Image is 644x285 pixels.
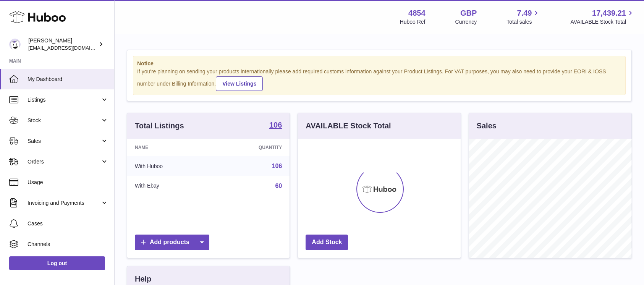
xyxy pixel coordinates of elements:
[137,68,621,91] div: If you're planning on sending your products internationally please add required customs informati...
[28,138,100,145] span: Sales
[455,18,477,26] div: Currency
[517,8,532,18] span: 7.49
[9,39,21,50] img: jimleo21@yahoo.gr
[127,176,213,196] td: With Ebay
[28,117,100,124] span: Stock
[135,121,184,131] h3: Total Listings
[269,121,282,129] strong: 106
[216,76,263,91] a: View Listings
[28,199,100,207] span: Invoicing and Payments
[592,8,626,18] span: 17,439.21
[9,256,105,270] a: Log out
[28,45,112,51] span: [EMAIL_ADDRESS][DOMAIN_NAME]
[477,121,497,131] h3: Sales
[460,8,477,18] strong: GBP
[272,163,282,169] a: 106
[135,274,151,284] h3: Help
[28,76,108,83] span: My Dashboard
[28,158,100,165] span: Orders
[135,235,209,250] a: Add products
[28,96,100,104] span: Listings
[506,18,540,26] span: Total sales
[28,220,108,227] span: Cases
[213,139,290,156] th: Quantity
[570,8,635,26] a: 17,439.21 AVAILABLE Stock Total
[506,8,540,26] a: 7.49 Total sales
[127,139,213,156] th: Name
[137,60,621,67] strong: Notice
[28,179,108,186] span: Usage
[400,18,426,26] div: Huboo Ref
[306,235,348,250] a: Add Stock
[127,156,213,176] td: With Huboo
[269,121,282,130] a: 106
[275,183,282,189] a: 60
[28,241,108,248] span: Channels
[306,121,391,131] h3: AVAILABLE Stock Total
[570,18,635,26] span: AVAILABLE Stock Total
[28,37,97,52] div: [PERSON_NAME]
[408,8,426,18] strong: 4854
